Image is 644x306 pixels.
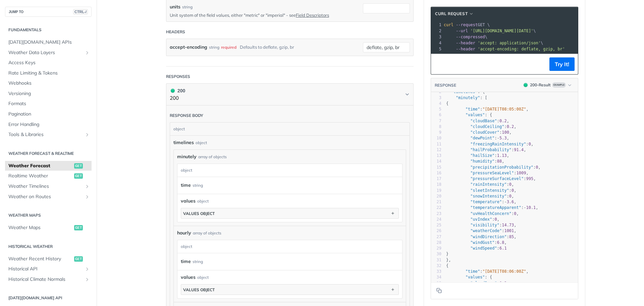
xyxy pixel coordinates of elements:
[524,83,528,87] span: 200
[431,193,441,199] div: 20
[8,111,90,118] span: Pagination
[431,188,441,193] div: 19
[504,228,514,233] span: 1001
[8,276,83,283] span: Historical Climate Normals
[5,161,92,171] a: Weather Forecastget
[173,139,194,146] span: timelines
[526,205,536,210] span: 10.1
[433,10,476,17] button: cURL Request
[197,198,209,204] div: object
[166,29,185,35] div: Headers
[470,153,494,158] span: "hailSize"
[431,217,441,222] div: 24
[431,165,441,170] div: 15
[470,188,509,193] span: "sleetIntensity"
[170,113,203,119] div: Response body
[431,199,441,205] div: 21
[478,41,541,45] span: 'accept: application/json'
[170,87,185,94] div: 200
[8,70,90,77] span: Rate Limiting & Tokens
[8,183,83,190] span: Weather Timelines
[431,106,441,112] div: 5
[181,208,398,218] button: values object
[446,107,529,112] span: : ,
[434,59,444,69] button: Copy to clipboard
[5,58,92,68] a: Access Keys
[499,136,507,140] span: 5.3
[8,49,83,56] span: Weather Data Layers
[5,130,92,140] a: Tools & LibrariesShow subpages for Tools & Libraries
[431,141,441,147] div: 11
[446,263,448,268] span: {
[431,257,441,263] div: 31
[456,35,485,39] span: --compressed
[183,211,215,216] div: values object
[446,130,512,135] span: : ,
[5,212,92,218] h2: Weather Maps
[470,142,526,146] span: "freezingRainIntensity"
[431,22,442,28] div: 1
[431,251,441,257] div: 30
[470,29,533,33] span: '[URL][DOMAIN_NAME][DATE]'
[466,107,480,112] span: "time"
[470,165,533,170] span: "precipitationProbability"
[431,112,441,118] div: 6
[446,119,509,123] span: : ,
[8,224,72,231] span: Weather Maps
[431,205,441,211] div: 22
[446,240,507,245] span: : ,
[497,136,499,140] span: -
[470,124,504,129] span: "cloudCeiling"
[166,74,190,80] div: Responses
[181,180,191,190] label: time
[446,159,504,164] span: : ,
[446,228,517,233] span: : ,
[456,41,475,45] span: --header
[446,171,529,175] span: : ,
[177,153,197,160] span: minutely
[456,95,480,100] span: "minutely"
[5,109,92,119] a: Pagination
[497,240,504,245] span: 6.8
[85,50,90,55] button: Show subpages for Weather Data Layers
[456,47,475,51] span: --header
[198,154,227,160] div: array of objects
[444,29,536,33] span: \
[435,11,468,17] span: cURL Request
[470,130,499,135] span: "cloudCover"
[431,182,441,187] div: 18
[431,118,441,124] div: 7
[85,184,90,189] button: Show subpages for Weather Timelines
[85,194,90,200] button: Show subpages for Weather on Routes
[431,170,441,176] div: 16
[470,136,494,140] span: "dewPoint"
[446,275,492,279] span: : {
[497,153,507,158] span: 1.13
[5,89,92,99] a: Versioning
[5,274,92,285] a: Historical Climate NormalsShow subpages for Historical Climate Normals
[170,87,410,102] button: 200 200200
[183,287,215,292] div: values object
[499,119,507,123] span: 0.2
[431,240,441,246] div: 28
[549,57,575,71] button: Try It!
[514,147,524,152] span: 91.4
[482,269,526,274] span: "[DATE]T08:06:00Z"
[499,246,507,251] span: 6.1
[446,142,533,146] span: : ,
[446,234,517,239] span: : ,
[446,165,541,170] span: : ,
[520,82,575,88] button: 200200-ResultExample
[446,269,529,274] span: : ,
[8,256,72,262] span: Weather Recent History
[405,92,410,97] svg: Chevron
[470,234,506,239] span: "windDirection"
[456,23,478,27] span: --request
[5,48,92,58] a: Weather Data LayersShow subpages for Weather Data Layers
[446,176,536,181] span: : ,
[446,101,448,106] span: {
[470,119,497,123] span: "cloudBase"
[8,131,83,138] span: Tools & Libraries
[431,101,441,106] div: 4
[512,188,514,193] span: 0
